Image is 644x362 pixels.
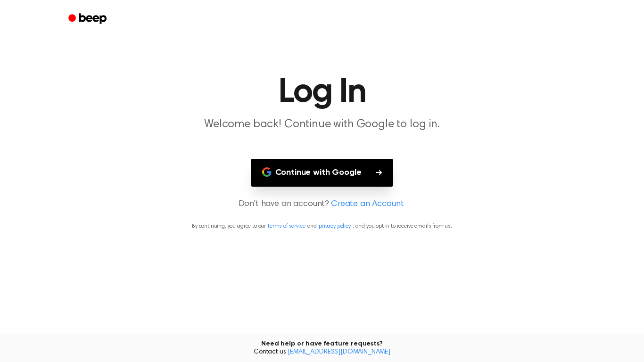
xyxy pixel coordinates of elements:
[81,75,563,109] h1: Log In
[6,348,638,357] span: Contact us
[141,117,503,132] p: Welcome back! Continue with Google to log in.
[268,223,305,229] a: terms of service
[319,223,351,229] a: privacy policy
[251,159,394,187] button: Continue with Google
[331,198,404,211] a: Create an Account
[11,222,633,230] p: By continuing, you agree to our and , and you opt in to receive emails from us.
[62,10,115,28] a: Beep
[11,198,633,211] p: Don't have an account?
[288,349,390,355] a: [EMAIL_ADDRESS][DOMAIN_NAME]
